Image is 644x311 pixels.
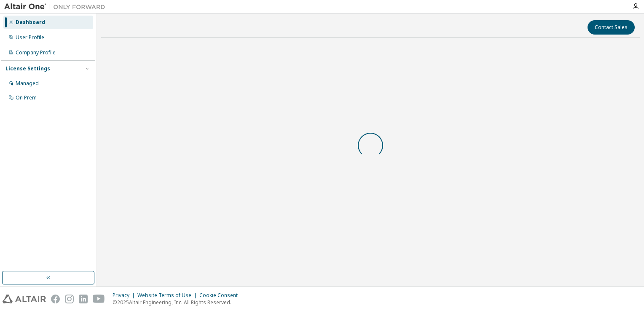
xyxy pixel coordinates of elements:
[5,65,50,72] div: License Settings
[113,299,243,306] p: © 2025 Altair Engineering, Inc. All Rights Reserved.
[16,34,44,41] div: User Profile
[199,292,243,299] div: Cookie Consent
[16,94,37,101] div: On Prem
[137,292,199,299] div: Website Terms of Use
[65,295,74,303] img: instagram.svg
[79,295,88,303] img: linkedin.svg
[16,19,45,26] div: Dashboard
[4,3,110,11] img: Altair One
[588,20,635,35] button: Contact Sales
[3,295,46,303] img: altair_logo.svg
[51,295,60,303] img: facebook.svg
[16,80,39,87] div: Managed
[93,295,105,303] img: youtube.svg
[16,49,56,56] div: Company Profile
[113,292,137,299] div: Privacy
